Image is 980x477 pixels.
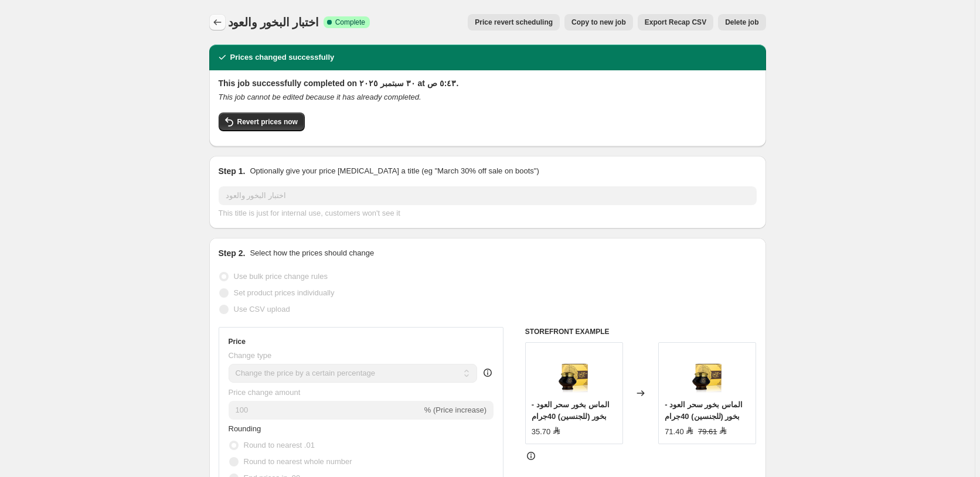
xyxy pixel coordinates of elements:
h6: STOREFRONT EXAMPLE [525,327,757,336]
span: اختبار البخور والعود [228,16,319,29]
span: Rounding [229,424,261,433]
img: 0322202210571362398159f392f_80x.png [684,349,731,396]
span: Revert prices now [237,117,298,127]
div: 71.40 [665,426,693,438]
button: Price change jobs [209,14,226,30]
span: Use bulk price change rules [234,272,328,281]
div: help [482,367,494,379]
span: Copy to new job [571,18,626,27]
button: Delete job [718,14,765,30]
span: Delete job [725,18,758,27]
input: -15 [229,401,422,420]
span: This title is just for internal use, customers won't see it [219,209,400,217]
span: Complete [335,18,365,27]
button: Export Recap CSV [638,14,713,30]
span: Round to nearest whole number [244,457,352,466]
input: 30% off holiday sale [219,186,757,205]
span: % (Price increase) [424,406,486,414]
img: 0322202210571362398159f392f_80x.png [550,349,597,396]
span: Price change amount [229,388,301,397]
span: Change type [229,351,272,360]
span: Round to nearest .01 [244,441,315,449]
div: 35.70 [532,426,560,438]
span: الماس بخور سحر العود - بخور (للجنسين) 40جرام [665,400,743,421]
h2: Prices changed successfully [230,52,335,63]
button: Revert prices now [219,113,305,131]
strike: 79.61 [698,426,727,438]
h2: This job successfully completed on ٣٠ سبتمبر ٢٠٢٥ at ٥:٤٣ ص. [219,77,757,89]
span: الماس بخور سحر العود - بخور (للجنسين) 40جرام [532,400,610,421]
p: Optionally give your price [MEDICAL_DATA] a title (eg "March 30% off sale on boots") [250,165,539,177]
button: Price revert scheduling [468,14,560,30]
h3: Price [229,337,246,346]
span: Export Recap CSV [645,18,706,27]
span: Use CSV upload [234,305,290,314]
p: Select how the prices should change [250,247,374,259]
h2: Step 1. [219,165,246,177]
i: This job cannot be edited because it has already completed. [219,93,421,101]
button: Copy to new job [564,14,633,30]
h2: Step 2. [219,247,246,259]
span: Set product prices individually [234,288,335,297]
span: Price revert scheduling [475,18,553,27]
